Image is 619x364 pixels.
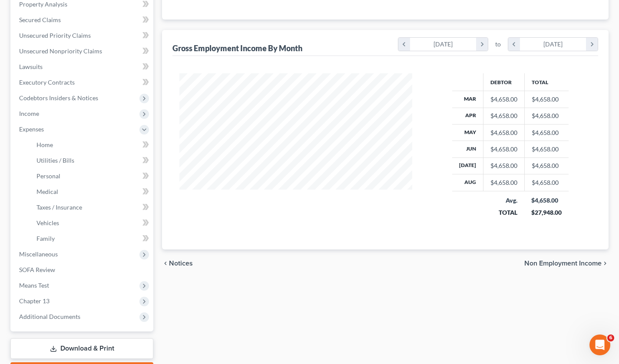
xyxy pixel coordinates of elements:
th: Total [524,73,569,91]
iframe: Intercom live chat [589,334,610,355]
div: $4,658.00 [490,111,517,120]
div: $27,948.00 [531,208,562,217]
span: Taxes / Insurance [36,203,82,211]
div: $4,658.00 [490,145,517,154]
span: Personal [36,172,60,180]
span: Expenses [19,125,44,133]
a: Medical [30,184,153,200]
th: Aug [452,174,483,191]
span: Miscellaneous [19,250,58,258]
td: $4,658.00 [524,157,569,174]
a: Utilities / Bills [30,153,153,168]
th: Apr [452,108,483,124]
a: Unsecured Nonpriority Claims [12,43,153,59]
td: $4,658.00 [524,91,569,108]
span: Secured Claims [19,16,61,23]
div: $4,658.00 [490,178,517,187]
a: Taxes / Insurance [30,200,153,215]
th: Debtor [483,73,524,91]
div: Gross Employment Income By Month [172,43,302,53]
i: chevron_right [602,260,609,267]
span: SOFA Review [19,266,55,273]
a: Secured Claims [12,12,153,28]
span: to [495,40,501,49]
a: Personal [30,168,153,184]
span: 6 [607,334,614,341]
button: Non Employment Income chevron_right [524,260,609,267]
div: $4,658.00 [490,128,517,137]
div: [DATE] [410,38,477,51]
a: Download & Print [10,338,153,359]
td: $4,658.00 [524,108,569,124]
span: Codebtors Insiders & Notices [19,94,98,102]
div: $4,658.00 [531,196,562,205]
a: SOFA Review [12,262,153,278]
div: TOTAL [490,208,517,217]
span: Medical [36,188,58,195]
span: Chapter 13 [19,297,50,305]
th: May [452,124,483,141]
span: Income [19,110,39,117]
span: Property Analysis [19,0,67,8]
div: [DATE] [520,38,586,51]
th: Mar [452,91,483,108]
i: chevron_right [586,38,598,51]
a: Home [30,137,153,153]
button: chevron_left Notices [162,260,193,267]
span: Unsecured Priority Claims [19,32,91,39]
a: Vehicles [30,215,153,231]
i: chevron_left [162,260,169,267]
span: Additional Documents [19,313,80,320]
span: Unsecured Nonpriority Claims [19,47,102,55]
i: chevron_left [508,38,520,51]
span: Lawsuits [19,63,43,70]
a: Lawsuits [12,59,153,75]
span: Non Employment Income [524,260,602,267]
span: Executory Contracts [19,79,75,86]
th: [DATE] [452,157,483,174]
span: Utilities / Bills [36,157,74,164]
a: Unsecured Priority Claims [12,28,153,43]
div: $4,658.00 [490,95,517,104]
a: Executory Contracts [12,75,153,90]
div: $4,658.00 [490,161,517,170]
span: Means Test [19,282,49,289]
span: Notices [169,260,193,267]
span: Home [36,141,53,148]
i: chevron_right [476,38,488,51]
td: $4,658.00 [524,124,569,141]
a: Family [30,231,153,246]
div: Avg. [490,196,517,205]
span: Vehicles [36,219,59,226]
th: Jun [452,141,483,157]
i: chevron_left [398,38,410,51]
td: $4,658.00 [524,174,569,191]
span: Family [36,235,55,242]
td: $4,658.00 [524,141,569,157]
